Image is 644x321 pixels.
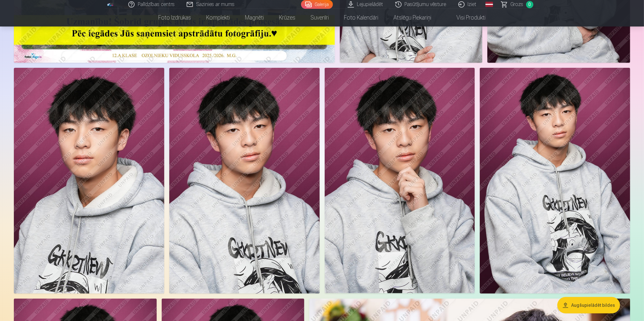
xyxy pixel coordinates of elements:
a: Suvenīri [303,9,337,26]
a: Atslēgu piekariņi [386,9,439,26]
a: Visi produkti [439,9,493,26]
span: 0 [526,1,533,8]
a: Foto kalendāri [337,9,386,26]
a: Komplekti [199,9,238,26]
a: Foto izdrukas [151,9,199,26]
button: Augšupielādēt bildes [557,297,620,313]
a: Krūzes [272,9,303,26]
span: Grozs [511,1,524,8]
a: Magnēti [238,9,272,26]
img: /fa1 [107,3,114,6]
